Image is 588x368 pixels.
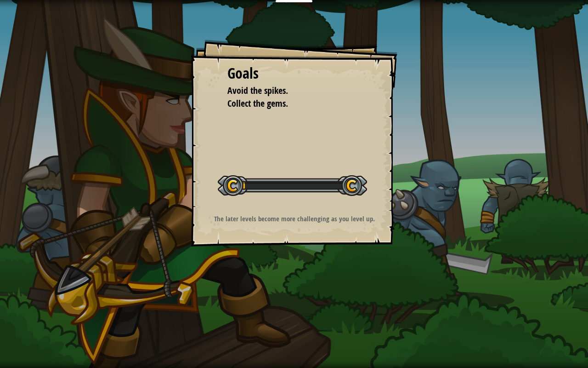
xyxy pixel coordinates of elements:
div: Goals [227,63,361,84]
span: Collect the gems. [227,97,288,109]
li: Avoid the spikes. [216,84,358,98]
li: Collect the gems. [216,97,358,110]
p: The later levels become more challenging as you level up. [202,214,386,224]
span: Avoid the spikes. [227,84,288,97]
